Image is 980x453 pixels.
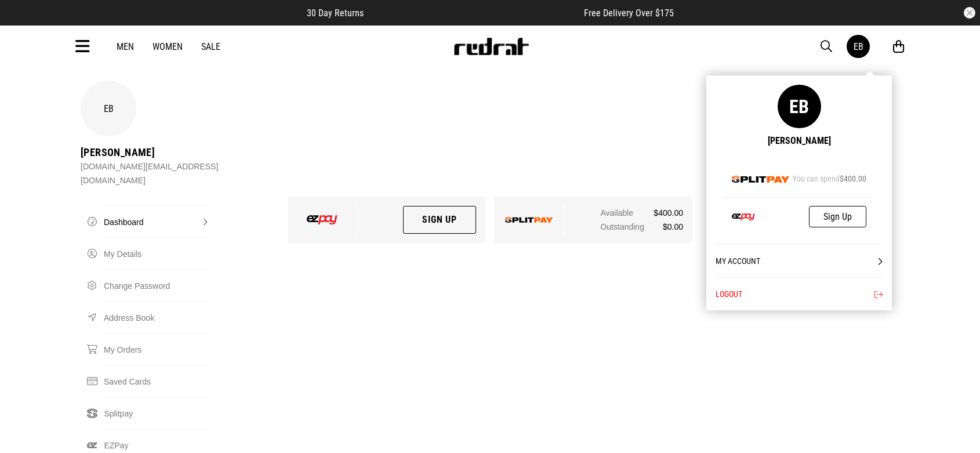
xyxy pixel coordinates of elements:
a: Sale [201,41,220,52]
button: Logout [716,277,883,310]
a: Dashboard [104,206,212,238]
div: [PERSON_NAME] [81,146,269,160]
a: My Details [104,238,212,270]
img: splitpay [505,217,553,223]
a: Splitpay [104,397,212,429]
div: EB [854,41,863,52]
span: 30 Day Returns [307,8,364,19]
img: ezpay [307,215,337,224]
span: $400.00 [840,174,866,183]
div: You can spend [793,174,866,183]
a: Address Book [104,302,212,334]
a: Men [117,41,134,52]
a: Change Password [104,270,212,302]
a: Sign Up [403,206,476,234]
img: Redrat logo [453,38,529,55]
a: Women [153,41,183,52]
a: Sign Up [809,206,866,227]
div: EB [778,85,821,128]
div: [PERSON_NAME] [768,135,831,146]
span: $400.00 [654,206,683,220]
img: Ezpay [732,213,755,220]
span: Free Delivery Over $175 [584,8,674,19]
a: Saved Cards [104,365,212,397]
div: EB [81,81,136,136]
a: My Orders [104,334,212,365]
iframe: Customer reviews powered by Trustpilot [387,7,561,19]
div: Available [600,206,683,220]
div: [DOMAIN_NAME][EMAIL_ADDRESS][DOMAIN_NAME] [81,160,269,187]
a: My Account [716,244,883,277]
span: $0.00 [663,220,683,234]
div: Outstanding [600,220,683,234]
img: Splitpay [732,176,790,183]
